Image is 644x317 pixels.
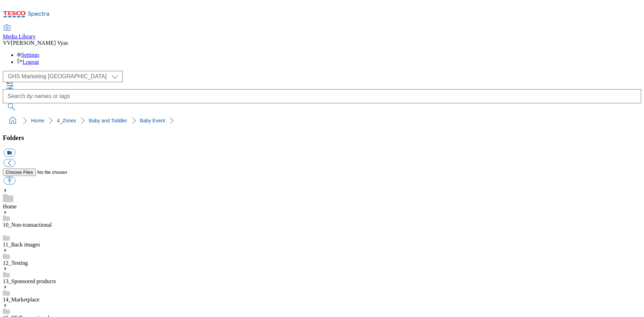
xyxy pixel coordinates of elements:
[57,118,76,123] a: 4_Zones
[3,203,17,209] a: Home
[3,260,28,266] a: 12_Testing
[11,40,68,46] span: [PERSON_NAME] Vyas
[3,89,641,103] input: Search by names or tags
[3,222,52,228] a: 10_Non-transactional
[3,278,56,284] a: 13_Sponsored products
[3,25,36,40] a: Media Library
[17,59,39,65] a: Logout
[3,297,40,303] a: 14_Marketplace
[3,40,11,46] span: VV
[140,118,165,123] a: Baby Event
[89,118,127,123] a: Baby and Toddler
[3,114,641,127] nav: breadcrumb
[3,242,40,248] a: 11_Back images
[3,134,641,142] h3: Folders
[7,115,18,126] a: home
[3,33,36,39] span: Media Library
[17,52,40,58] a: Settings
[31,118,44,123] a: Home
